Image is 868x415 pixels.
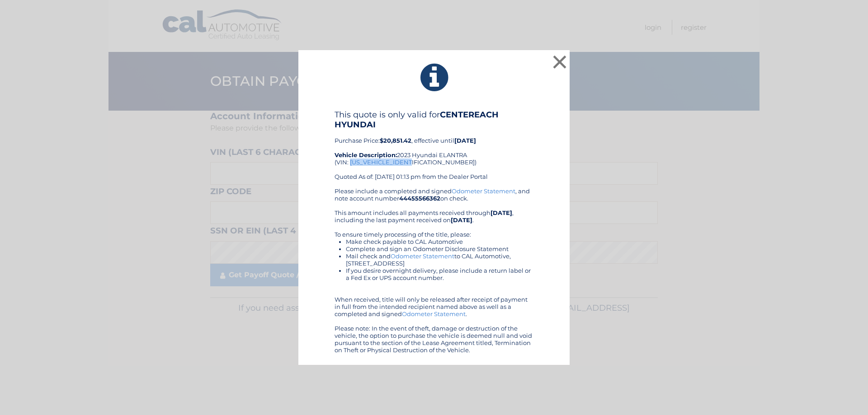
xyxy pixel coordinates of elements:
[454,137,476,144] b: [DATE]
[399,195,440,202] b: 44455566362
[346,245,533,252] li: Complete and sign an Odometer Disclosure Statement
[335,110,533,187] div: Purchase Price: , effective until 2023 Hyundai ELANTRA (VIN: [US_VEHICLE_IDENTIFICATION_NUMBER]) ...
[551,53,569,71] button: ×
[346,267,533,281] li: If you desire overnight delivery, please include a return label or a Fed Ex or UPS account number.
[335,110,533,130] h4: This quote is only valid for
[402,310,466,317] a: Odometer Statement
[346,252,533,267] li: Mail check and to CAL Automotive, [STREET_ADDRESS]
[451,216,472,224] b: [DATE]
[491,209,512,216] b: [DATE]
[335,110,499,130] b: CENTEREACH HYUNDAI
[380,137,411,144] b: $20,851.42
[346,238,533,245] li: Make check payable to CAL Automotive
[452,187,515,195] a: Odometer Statement
[335,151,397,159] strong: Vehicle Description:
[335,187,533,354] div: Please include a completed and signed , and note account number on check. This amount includes al...
[391,252,454,260] a: Odometer Statement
